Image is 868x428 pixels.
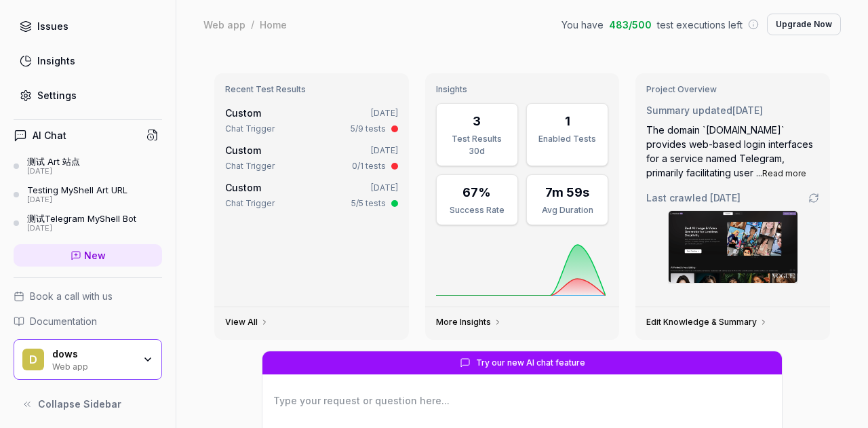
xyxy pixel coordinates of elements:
div: Web app [203,18,245,31]
div: Enabled Tests [535,133,599,145]
h3: Recent Test Results [225,84,398,95]
a: Edit Knowledge & Summary [646,317,768,328]
time: [DATE] [371,145,398,155]
span: Try our new AI chat feature [476,357,585,369]
div: Test Results 30d [445,133,509,157]
div: Issues [37,19,68,33]
span: Collapse Sidebar [38,397,121,411]
a: Go to crawling settings [808,193,819,203]
a: Testing MyShell Art URL[DATE] [14,184,162,205]
span: d [22,349,44,370]
span: You have [561,18,604,32]
div: 1 [565,112,570,130]
h4: AI Chat [33,128,66,142]
div: [DATE] [27,195,127,205]
a: Custom[DATE]Chat Trigger0/1 tests [222,140,401,175]
time: [DATE] [710,192,741,203]
span: 483 / 500 [609,18,652,32]
div: Success Rate [445,204,509,216]
div: 3 [473,112,481,130]
div: Testing MyShell Art URL [27,184,127,195]
a: 测试 Art 站点[DATE] [14,156,162,176]
span: Book a call with us [30,289,113,303]
a: Settings [14,82,162,109]
a: 测试Telegram MyShell Bot[DATE] [14,213,162,233]
time: [DATE] [732,104,763,116]
div: 0/1 tests [352,160,386,172]
a: New [14,244,162,267]
div: [DATE] [27,167,80,176]
div: 7m 59s [545,183,589,201]
span: Custom [225,107,261,119]
span: Summary updated [646,104,732,116]
div: Insights [37,54,75,68]
time: [DATE] [371,182,398,193]
button: Read more [762,168,806,180]
div: dows [52,348,134,360]
span: test executions left [657,18,743,32]
a: Issues [14,13,162,39]
span: Custom [225,144,261,156]
span: New [84,248,106,262]
button: Collapse Sidebar [14,391,162,418]
img: Screenshot [669,211,797,283]
span: Documentation [30,314,97,328]
div: Chat Trigger [225,123,275,135]
h3: Insights [436,84,609,95]
div: 5/5 tests [351,197,386,210]
h3: Project Overview [646,84,819,95]
a: Custom[DATE]Chat Trigger5/5 tests [222,178,401,212]
a: Book a call with us [14,289,162,303]
div: Home [260,18,287,31]
div: Web app [52,360,134,371]
span: Custom [225,182,261,193]
div: Settings [37,88,77,102]
span: Last crawled [646,191,741,205]
div: Chat Trigger [225,160,275,172]
a: View All [225,317,269,328]
a: Insights [14,47,162,74]
div: Chat Trigger [225,197,275,210]
span: The domain `[DOMAIN_NAME]` provides web-based login interfaces for a service named Telegram, prim... [646,124,813,178]
div: 测试 Art 站点 [27,156,80,167]
div: [DATE] [27,224,136,233]
div: / [251,18,254,31]
a: Custom[DATE]Chat Trigger5/9 tests [222,103,401,138]
div: 5/9 tests [351,123,386,135]
time: [DATE] [371,108,398,118]
div: 测试Telegram MyShell Bot [27,213,136,224]
div: 67% [462,183,491,201]
a: Documentation [14,314,162,328]
div: Avg Duration [535,204,599,216]
button: ddowsWeb app [14,339,162,380]
a: More Insights [436,317,502,328]
button: Upgrade Now [767,14,841,35]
